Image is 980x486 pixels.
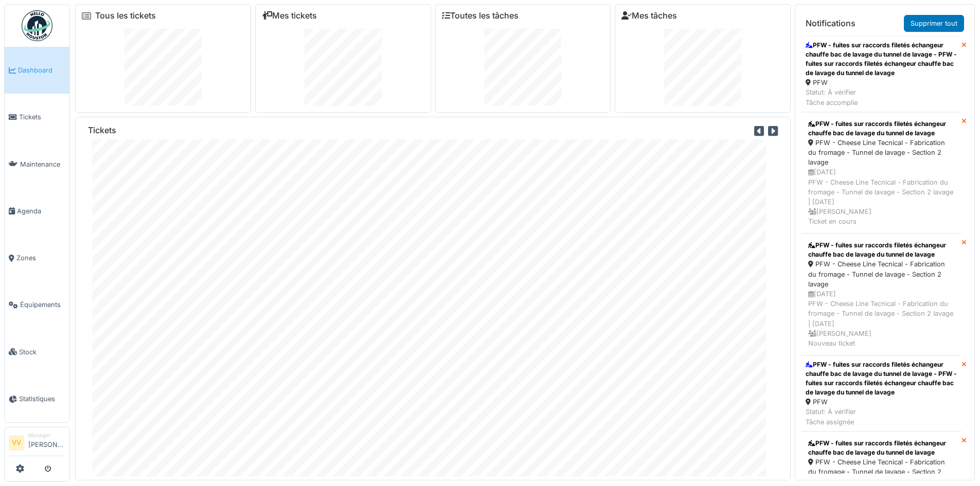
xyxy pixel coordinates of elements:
a: PFW - fuites sur raccords filetés échangeur chauffe bac de lavage du tunnel de lavage - PFW - fui... [801,36,961,112]
a: Maintenance [5,141,69,188]
a: Mes tickets [262,11,317,21]
div: Statut: À vérifier Tâche accomplie [806,87,957,107]
div: PFW - Cheese Line Tecnical - Fabrication du fromage - Tunnel de lavage - Section 2 lavage [808,259,955,289]
div: PFW [806,397,957,407]
div: PFW [806,78,957,87]
div: PFW - fuites sur raccords filetés échangeur chauffe bac de lavage du tunnel de lavage [808,439,955,457]
div: PFW - fuites sur raccords filetés échangeur chauffe bac de lavage du tunnel de lavage - PFW - fui... [806,360,957,397]
a: Agenda [5,188,69,235]
a: Stock [5,329,69,375]
div: [DATE] PFW - Cheese Line Tecnical - Fabrication du fromage - Tunnel de lavage - Section 2 lavage ... [808,289,955,348]
span: Zones [16,253,65,263]
span: Maintenance [20,159,65,169]
h6: Notifications [806,19,856,28]
span: Statistiques [19,394,65,404]
span: Tickets [19,112,65,122]
a: Équipements [5,281,69,328]
a: Dashboard [5,47,69,94]
h6: Tickets [88,125,116,135]
a: Statistiques [5,375,69,422]
a: Zones [5,235,69,281]
li: VV [9,435,24,451]
div: Manager [28,431,65,439]
a: PFW - fuites sur raccords filetés échangeur chauffe bac de lavage du tunnel de lavage PFW - Chees... [801,112,961,234]
a: Tickets [5,94,69,140]
a: Supprimer tout [904,15,964,32]
div: [DATE] PFW - Cheese Line Tecnical - Fabrication du fromage - Tunnel de lavage - Section 2 lavage ... [808,167,955,226]
div: PFW - fuites sur raccords filetés échangeur chauffe bac de lavage du tunnel de lavage - PFW - fui... [806,41,957,78]
a: Mes tâches [621,11,677,21]
img: Badge_color-CXgf-gQk.svg [22,10,52,41]
a: PFW - fuites sur raccords filetés échangeur chauffe bac de lavage du tunnel de lavage PFW - Chees... [801,233,961,355]
span: Agenda [17,206,65,216]
li: [PERSON_NAME] [28,431,65,454]
a: Tous les tickets [95,11,156,21]
div: Statut: À vérifier Tâche assignée [806,407,957,426]
div: PFW - Cheese Line Tecnical - Fabrication du fromage - Tunnel de lavage - Section 2 lavage [808,138,955,168]
a: VV Manager[PERSON_NAME] [9,431,65,456]
span: Équipements [20,300,65,310]
div: PFW - fuites sur raccords filetés échangeur chauffe bac de lavage du tunnel de lavage [808,241,955,259]
span: Stock [19,347,65,357]
div: PFW - fuites sur raccords filetés échangeur chauffe bac de lavage du tunnel de lavage [808,119,955,138]
a: Toutes les tâches [442,11,519,21]
a: PFW - fuites sur raccords filetés échangeur chauffe bac de lavage du tunnel de lavage - PFW - fui... [801,355,961,431]
span: Dashboard [18,65,65,75]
